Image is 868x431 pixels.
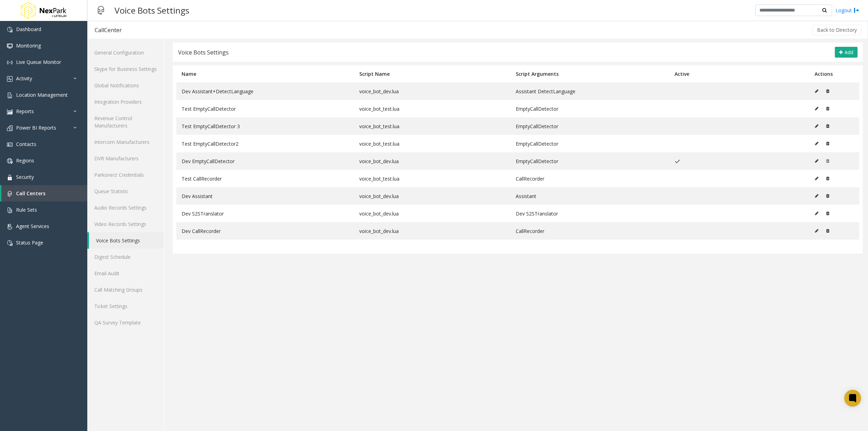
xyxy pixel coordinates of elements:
[854,7,859,14] img: logout
[178,48,229,57] div: Voice Bots Settings
[87,61,164,77] a: Skype for Business Settings
[7,240,13,246] img: 'icon'
[87,249,164,265] a: Digest Schedule
[176,187,354,205] td: Dev Assistant
[7,224,13,229] img: 'icon'
[87,134,164,150] a: Intercom Manufacturers
[7,76,13,82] img: 'icon'
[176,82,354,100] td: Dev Assistant+DetectLanguage
[510,82,669,100] td: Assistant DetectLanguage
[87,199,164,216] a: Audio Records Settings
[176,205,354,222] td: Dev S2STranslator
[510,222,669,240] td: CallRecorder
[16,92,68,98] span: Location Management
[809,65,859,82] th: Actions
[87,183,164,199] a: Queue Statistic
[87,150,164,167] a: DVR Manufacturers
[510,170,669,187] td: CallRecorder
[87,216,164,232] a: Video Records Settings
[354,152,510,170] td: voice_bot_dev.lua
[354,187,510,205] td: voice_bot_dev.lua
[7,158,13,164] img: 'icon'
[354,205,510,222] td: voice_bot_dev.lua
[1,185,87,202] a: Call Centers
[94,2,108,19] img: pageIcon
[510,205,669,222] td: Dev S2STranslator
[510,65,669,82] th: Script Arguments
[16,108,34,115] span: Reports
[176,170,354,187] td: Test CallRecorder
[87,77,164,94] a: Global Notifications
[16,141,36,147] span: Contacts
[835,47,858,58] button: Add
[7,43,13,49] img: 'icon'
[675,159,681,165] img: check
[16,190,45,197] span: Call Centers
[7,93,13,98] img: 'icon'
[7,27,13,32] img: 'icon'
[16,223,49,229] span: Agent Services
[836,7,859,14] a: Logout
[16,239,43,246] span: Status Page
[87,167,164,183] a: Parkonect Credentials
[7,191,13,197] img: 'icon'
[176,117,354,135] td: Test EmptyCallDetector 3
[176,135,354,152] td: Test EmptyCallDetector2
[95,25,122,35] div: CallCenter
[812,25,861,35] button: Back to Directory
[16,157,34,164] span: Regions
[510,135,669,152] td: EmptyCallDetector
[510,187,669,205] td: Assistant
[510,117,669,135] td: EmptyCallDetector
[87,94,164,110] a: Integration Providers
[16,124,56,131] span: Power BI Reports
[87,110,164,134] a: Revenue Control Manufacturers
[89,232,164,249] a: Voice Bots Settings
[7,109,13,115] img: 'icon'
[510,100,669,117] td: EmptyCallDetector
[7,142,13,147] img: 'icon'
[822,156,830,166] button: An active VoiceBot cannot be deleted.
[87,265,164,282] a: Email Audit
[669,65,809,82] th: Active
[7,125,13,131] img: 'icon'
[176,65,354,82] th: Name
[176,222,354,240] td: Dev CallRecorder
[87,44,164,61] a: General Configuration
[87,314,164,331] a: QA Survey Template
[16,75,32,82] span: Activity
[176,100,354,117] td: Test EmptyCallDetector
[510,152,669,170] td: EmptyCallDetector
[354,65,510,82] th: Script Name
[845,49,853,56] span: Add
[16,42,41,49] span: Monitoring
[87,282,164,298] a: Call Matching Groups
[16,26,41,32] span: Dashboard
[354,170,510,187] td: voice_bot_test.lua
[354,135,510,152] td: voice_bot_test.lua
[354,82,510,100] td: voice_bot_dev.lua
[111,2,193,19] h3: Voice Bots Settings
[7,207,13,213] img: 'icon'
[354,222,510,240] td: voice_bot_dev.lua
[354,100,510,117] td: voice_bot_test.lua
[16,206,37,213] span: Rule Sets
[16,59,61,65] span: Live Queue Monitor
[7,175,13,180] img: 'icon'
[176,152,354,170] td: Dev EmptyCallDetector
[354,117,510,135] td: voice_bot_test.lua
[87,298,164,314] a: Ticket Settings
[16,174,34,180] span: Security
[7,60,13,65] img: 'icon'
